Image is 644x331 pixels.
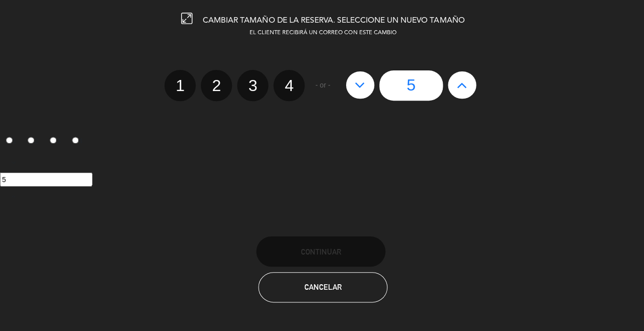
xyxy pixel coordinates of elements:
span: Cancelar [303,283,341,291]
label: 2 [22,133,44,150]
label: 2 [200,70,231,102]
label: 3 [44,133,66,150]
input: 4 [72,137,78,144]
input: 3 [50,137,56,144]
span: Continuar [300,247,340,256]
label: 4 [66,133,88,150]
span: CAMBIAR TAMAÑO DE LA RESERVA. SELECCIONE UN NUEVO TAMAÑO [202,17,463,25]
label: 1 [164,70,195,102]
input: 2 [28,137,34,144]
span: EL CLIENTE RECIBIRÁ UN CORREO CON ESTE CAMBIO [249,31,395,36]
label: 3 [236,70,268,102]
span: - or - [314,80,330,92]
label: 4 [273,70,304,102]
button: Continuar [256,236,384,267]
input: 1 [6,137,13,144]
button: Cancelar [258,272,386,302]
